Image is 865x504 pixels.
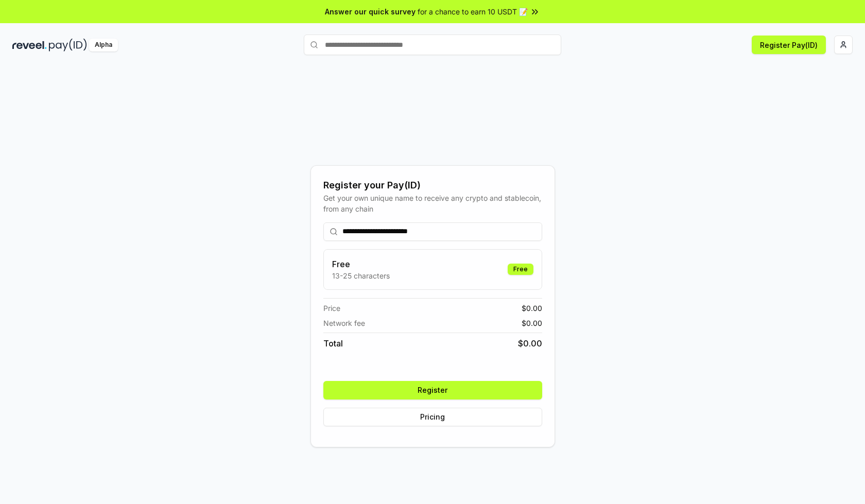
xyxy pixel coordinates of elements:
button: Register [323,381,542,399]
div: Register your Pay(ID) [323,178,542,193]
span: for a chance to earn 10 USDT 📝 [418,6,528,17]
span: Price [323,303,340,314]
span: Network fee [323,318,365,328]
button: Pricing [323,408,542,426]
span: Total [323,337,343,350]
img: pay_id [49,39,87,51]
h3: Free [332,258,390,270]
span: $ 0.00 [522,303,542,314]
img: reveel_dark [12,39,47,51]
button: Register Pay(ID) [752,36,826,54]
p: 13-25 characters [332,270,390,281]
div: Get your own unique name to receive any crypto and stablecoin, from any chain [323,193,542,214]
div: Alpha [89,39,118,51]
span: $ 0.00 [518,337,542,350]
span: Answer our quick survey [325,6,416,17]
div: Free [508,264,533,275]
span: $ 0.00 [522,318,542,328]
